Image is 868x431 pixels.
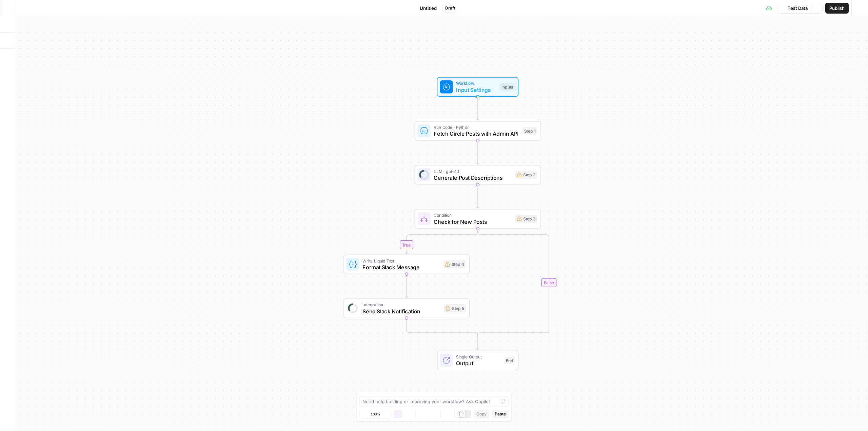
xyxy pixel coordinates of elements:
span: LLM · gpt-4.1 [434,168,512,174]
span: Generate Post Descriptions [434,174,512,182]
span: Publish [829,5,845,12]
div: End [504,357,515,364]
span: Integration [362,301,440,308]
span: Workflow [456,80,496,86]
g: Edge from step_3 to step_4 [405,229,478,254]
g: Edge from step_3-conditional-end to end [476,335,479,350]
g: Edge from step_2 to step_3 [476,184,479,208]
div: Write Liquid TextFormat Slack MessageStep 4 [343,255,470,274]
div: Single OutputOutputEnd [415,351,541,370]
span: Condition [434,212,512,218]
div: Run Code · PythonFetch Circle Posts with Admin APIStep 1 [415,121,541,141]
button: Publish [825,3,849,14]
div: LLM · gpt-4.1Generate Post DescriptionsStep 2 [415,165,541,185]
div: WorkflowInput SettingsInputs [415,77,541,97]
span: Format Slack Message [362,263,440,271]
g: Edge from step_3 to step_3-conditional-end [478,229,549,337]
button: Copy [474,410,489,418]
button: Paste [492,410,509,418]
span: Paste [495,411,506,417]
button: Untitled [410,3,441,14]
g: Edge from step_1 to step_2 [476,141,479,164]
span: Send Slack Notification [362,307,440,315]
span: Check for New Posts [434,218,512,226]
span: Run Code · Python [434,124,519,131]
span: Draft [445,5,455,11]
button: Test Data [777,3,812,14]
div: Step 2 [515,171,537,179]
span: Write Liquid Text [362,257,440,264]
g: Edge from step_5 to step_3-conditional-end [407,318,478,337]
span: Fetch Circle Posts with Admin API [434,130,519,138]
div: Step 4 [443,260,466,269]
div: Inputs [500,83,515,91]
div: ConditionCheck for New PostsStep 3 [415,209,541,229]
div: IntegrationSend Slack NotificationStep 5 [343,298,470,318]
span: Test Data [788,5,808,12]
span: Untitled [420,5,437,12]
div: Step 5 [444,304,466,312]
g: Edge from start to step_1 [476,97,479,120]
span: Single Output [456,353,501,360]
span: Input Settings [456,86,496,94]
span: Output [456,359,501,367]
g: Edge from step_4 to step_5 [405,274,408,298]
div: Step 1 [522,127,537,135]
div: Step 3 [515,215,537,223]
span: 100% [371,411,380,417]
span: Copy [476,411,487,417]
